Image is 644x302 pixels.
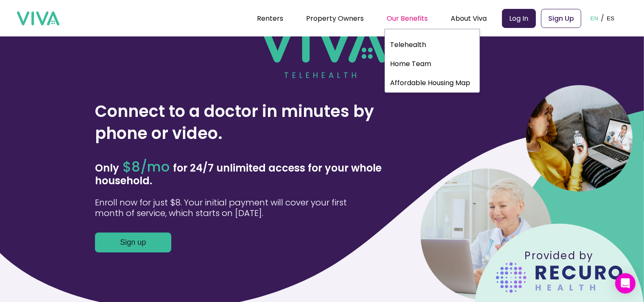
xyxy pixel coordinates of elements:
[615,273,636,294] div: Open Intercom Messenger
[257,14,283,23] a: Renters
[541,9,581,28] a: Sign Up
[119,157,173,176] span: $8/mo
[259,19,386,63] img: Viva logo
[526,85,633,191] img: landlord holding key
[502,9,536,28] a: Log In
[95,161,417,187] p: Only for 24/7 unlimited access for your whole household.
[385,75,480,91] a: Affordable Housing Map
[496,249,623,262] p: Provided by
[306,14,364,23] a: Property Owners
[604,5,617,31] button: ES
[385,56,480,72] a: Home Team
[17,11,59,26] img: viva
[385,37,480,53] a: Telehealth
[496,262,623,293] img: Recuro logo
[95,100,417,144] h3: Connect to a doctor in minutes by phone or video.
[95,197,369,219] p: Enroll now for just $8. Your initial payment will cover your first month of service, which starts...
[284,69,360,81] h3: TELEHEALTH
[95,233,171,252] button: Sign up
[588,5,601,31] button: EN
[387,8,428,29] div: Our Benefits
[451,8,487,29] div: About Viva
[601,12,604,25] p: /
[95,238,171,247] a: Sign up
